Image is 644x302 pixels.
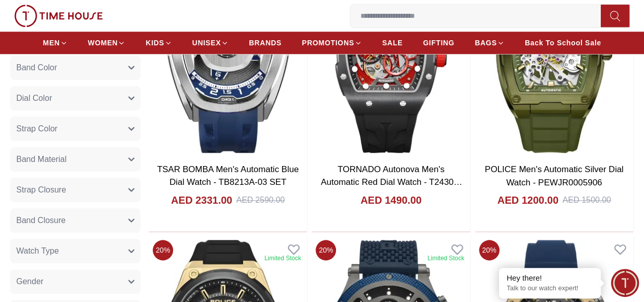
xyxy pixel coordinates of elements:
[43,34,67,52] a: MEN
[88,34,126,52] a: WOMEN
[10,86,141,111] button: Dial Color
[192,38,221,48] span: UNISEX
[16,123,58,135] span: Strap Color
[525,34,601,52] a: Back To School Sale
[423,38,455,48] span: GIFTING
[157,164,299,187] a: TSAR BOMBA Men's Automatic Blue Dial Watch - TB8213A-03 SET
[497,193,558,207] h4: AED 1200.00
[16,184,66,196] span: Strap Closure
[153,240,173,260] span: 20 %
[10,147,141,172] button: Band Material
[382,34,403,52] a: SALE
[10,208,141,233] button: Band Closure
[302,38,354,48] span: PROMOTIONS
[264,254,301,262] div: Limited Stock
[507,284,593,293] p: Talk to our watch expert!
[249,38,282,48] span: BRANDS
[16,92,52,104] span: Dial Color
[474,34,504,52] a: BAGS
[16,276,43,288] span: Gender
[10,117,141,141] button: Strap Color
[146,34,172,52] a: KIDS
[428,254,464,262] div: Limited Stock
[423,34,455,52] a: GIFTING
[14,5,103,27] img: ...
[10,56,141,80] button: Band Color
[302,34,362,52] a: PROMOTIONS
[479,240,499,260] span: 20 %
[16,245,59,257] span: Watch Type
[360,193,422,207] h4: AED 1490.00
[88,38,118,48] span: WOMEN
[43,38,60,48] span: MEN
[192,34,229,52] a: UNISEX
[485,164,624,187] a: POLICE Men's Automatic Silver Dial Watch - PEWJR0005906
[16,153,67,166] span: Band Material
[236,194,285,206] div: AED 2590.00
[525,38,601,48] span: Back To School Sale
[382,38,403,48] span: SALE
[563,194,611,206] div: AED 1500.00
[474,38,496,48] span: BAGS
[10,239,141,263] button: Watch Type
[507,273,593,283] div: Hey there!
[10,269,141,294] button: Gender
[316,240,336,260] span: 20 %
[10,178,141,202] button: Strap Closure
[611,269,639,297] div: Chat Widget
[146,38,164,48] span: KIDS
[171,193,232,207] h4: AED 2331.00
[16,62,57,74] span: Band Color
[249,34,282,52] a: BRANDS
[16,214,66,227] span: Band Closure
[321,164,462,200] a: TORNADO Autonova Men's Automatic Red Dial Watch - T24302-XSBB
